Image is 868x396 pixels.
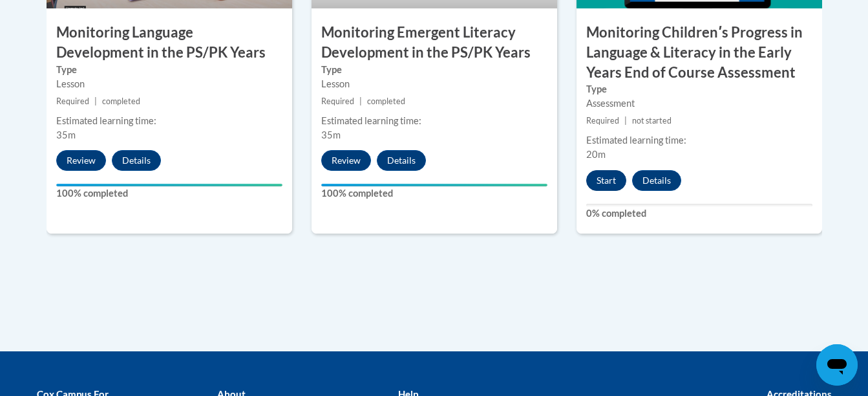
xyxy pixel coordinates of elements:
[56,184,282,186] div: Your progress
[586,133,812,148] div: Estimated learning time:
[56,150,106,171] button: Review
[359,96,362,106] span: |
[321,77,547,91] div: Lesson
[624,116,627,126] span: |
[56,186,282,201] label: 100% completed
[56,96,89,106] span: Required
[321,96,354,106] span: Required
[56,129,76,140] span: 35m
[586,149,606,160] span: 20m
[102,96,140,106] span: completed
[321,129,341,140] span: 35m
[56,114,282,128] div: Estimated learning time:
[632,116,672,126] span: not started
[586,206,812,221] label: 0% completed
[586,170,626,191] button: Start
[816,344,858,386] iframe: Button to launch messaging window
[321,150,371,171] button: Review
[586,116,619,126] span: Required
[367,96,405,106] span: completed
[632,170,681,191] button: Details
[321,186,547,201] label: 100% completed
[112,150,161,171] button: Details
[321,114,547,128] div: Estimated learning time:
[377,150,426,171] button: Details
[312,23,557,63] h3: Monitoring Emergent Literacy Development in the PS/PK Years
[577,23,822,82] h3: Monitoring Childrenʹs Progress in Language & Literacy in the Early Years End of Course Assessment
[586,96,812,111] div: Assessment
[586,82,812,96] label: Type
[94,96,97,106] span: |
[321,184,547,186] div: Your progress
[56,77,282,91] div: Lesson
[56,63,282,77] label: Type
[47,23,292,63] h3: Monitoring Language Development in the PS/PK Years
[321,63,547,77] label: Type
